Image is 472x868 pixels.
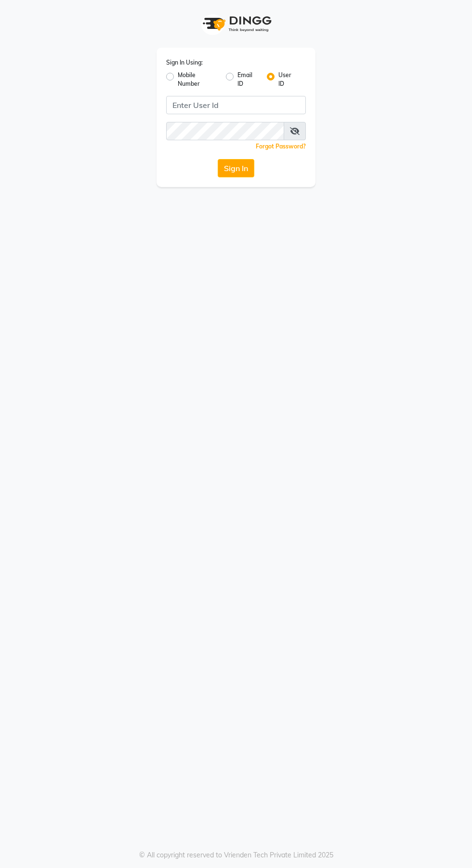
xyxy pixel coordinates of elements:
label: Mobile Number [178,71,218,88]
label: Email ID [237,71,259,88]
a: Forgot Password? [256,143,306,150]
button: Sign In [218,159,254,177]
input: Username [166,122,284,140]
label: Sign In Using: [166,58,203,67]
label: User ID [278,71,298,88]
img: logo1.svg [197,10,275,38]
input: Username [166,96,306,114]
